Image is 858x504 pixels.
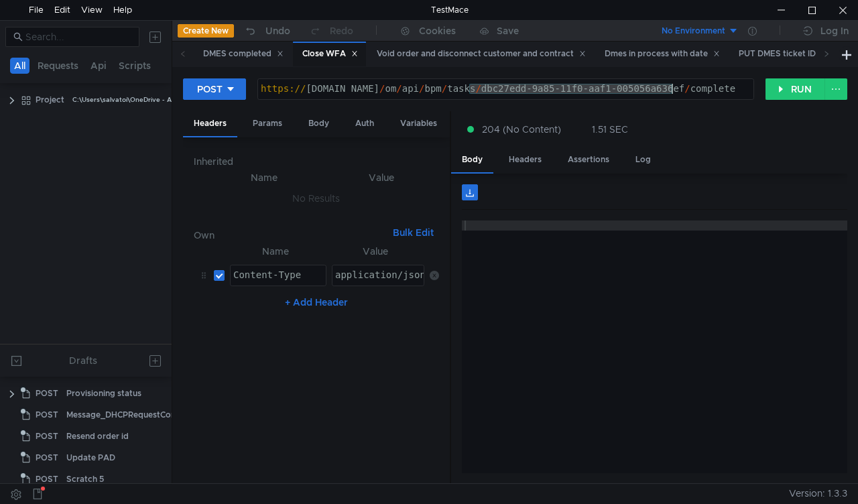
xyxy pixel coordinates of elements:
[765,78,825,100] button: RUN
[66,426,129,446] div: Resend order id
[10,58,29,74] button: All
[36,426,58,446] span: POST
[387,225,439,241] button: Bulk Edit
[497,26,519,36] div: Save
[592,123,628,135] div: 1.51 SEC
[36,405,58,425] span: POST
[194,227,387,243] h6: Own
[203,47,284,61] div: DMES completed
[330,23,353,39] div: Redo
[324,170,439,186] th: Value
[789,484,847,503] span: Version: 1.3.3
[86,58,111,74] button: Api
[36,90,64,110] div: Project
[183,111,237,137] div: Headers
[234,21,300,41] button: Undo
[298,111,340,136] div: Body
[302,47,358,61] div: Close WFA
[646,20,739,42] button: No Environment
[625,147,662,172] div: Log
[242,111,293,136] div: Params
[389,111,448,136] div: Variables
[115,58,155,74] button: Scripts
[25,29,131,44] input: Search...
[820,23,849,39] div: Log In
[204,170,324,186] th: Name
[292,192,340,204] nz-embed-empty: No Results
[451,147,493,174] div: Body
[345,111,385,136] div: Auth
[280,294,353,310] button: + Add Header
[66,405,204,425] div: Message_DHCPRequestCompleted
[557,147,620,172] div: Assertions
[66,469,104,489] div: Scratch 5
[194,153,439,170] h6: Inherited
[66,448,115,468] div: Update PAD
[197,82,223,97] div: POST
[183,78,246,100] button: POST
[36,448,58,468] span: POST
[662,25,725,38] div: No Environment
[419,23,456,39] div: Cookies
[605,47,720,61] div: Dmes in process with date
[72,90,344,110] div: C:\Users\salvatoi\OneDrive - AMDOCS\Backup Folders\Documents\testmace\Project
[36,383,58,403] span: POST
[66,383,141,403] div: Provisioning status
[377,47,586,61] div: Void order and disconnect customer and contract
[739,47,828,61] div: PUT DMES ticket ID
[498,147,552,172] div: Headers
[265,23,290,39] div: Undo
[36,469,58,489] span: POST
[178,24,234,38] button: Create New
[300,21,363,41] button: Redo
[34,58,82,74] button: Requests
[482,122,561,137] span: 204 (No Content)
[69,353,97,369] div: Drafts
[225,243,326,259] th: Name
[326,243,424,259] th: Value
